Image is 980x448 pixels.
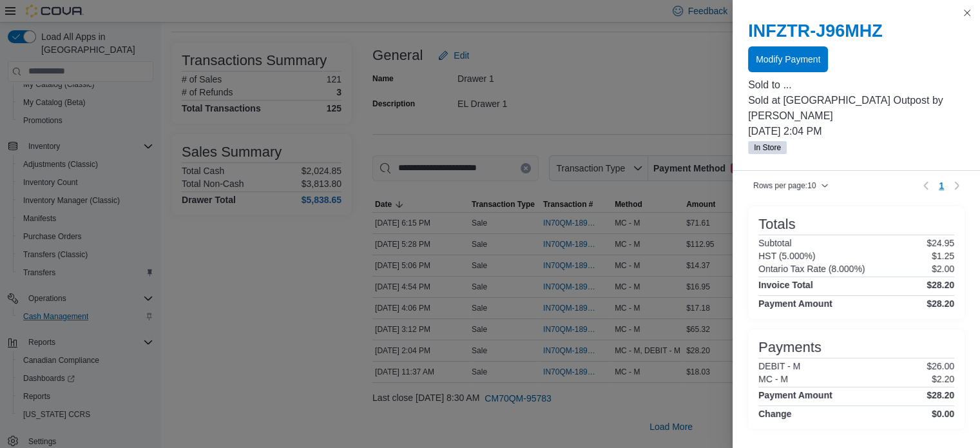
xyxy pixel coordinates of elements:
button: Previous page [918,178,934,193]
nav: Pagination for table: MemoryTable from EuiInMemoryTable [918,175,965,196]
p: Sold to ... [748,77,965,93]
p: $26.00 [927,361,954,371]
p: $2.20 [932,374,954,384]
button: Page 1 of 1 [934,175,949,196]
h6: MC - M [758,374,788,384]
h4: $28.20 [927,280,954,290]
h2: INFZTR-J96MHZ [748,21,965,41]
h4: Invoice Total [758,280,813,290]
h4: Payment Amount [758,390,832,400]
p: $1.25 [932,251,954,261]
p: $2.00 [932,264,954,274]
button: Modify Payment [748,46,828,72]
span: Rows per page : 10 [753,180,816,191]
span: In Store [754,142,781,153]
h4: Payment Amount [758,298,832,309]
button: Rows per page:10 [748,178,834,193]
p: Sold at [GEOGRAPHIC_DATA] Outpost by [PERSON_NAME] [748,93,965,124]
span: In Store [748,141,787,154]
p: [DATE] 2:04 PM [748,124,965,139]
h6: HST (5.000%) [758,251,815,261]
h6: Ontario Tax Rate (8.000%) [758,264,865,274]
h3: Totals [758,217,795,232]
button: Close this dialog [959,5,975,21]
p: $24.95 [927,238,954,248]
button: Next page [949,178,965,193]
h6: Subtotal [758,238,791,248]
span: 1 [939,179,944,192]
h4: $28.20 [927,298,954,309]
span: Modify Payment [756,53,820,66]
h4: $0.00 [932,409,954,419]
ul: Pagination for table: MemoryTable from EuiInMemoryTable [934,175,949,196]
h4: Change [758,409,791,419]
h6: DEBIT - M [758,361,800,371]
h4: $28.20 [927,390,954,400]
h3: Payments [758,340,821,355]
